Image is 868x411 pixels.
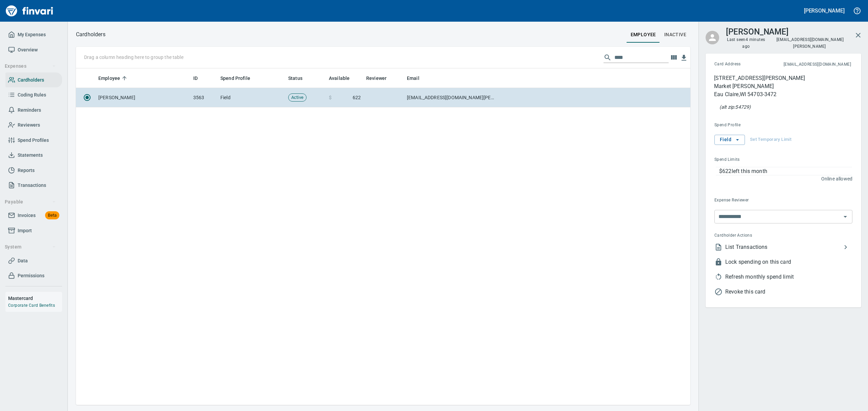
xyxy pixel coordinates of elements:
p: Drag a column heading here to group the table [84,54,183,61]
span: Set Temporary Limit [750,136,791,144]
a: Data [5,253,62,268]
span: $ [329,94,332,101]
span: System [5,243,56,251]
h5: [PERSON_NAME] [804,7,845,14]
span: Overview [18,46,38,54]
span: Refresh monthly spend limit [725,273,852,281]
span: Data [18,257,28,265]
span: Import [18,226,32,235]
span: Lock spending on this card [725,258,852,266]
span: Email [407,74,419,82]
span: Invoices [18,211,36,220]
span: Card Address [714,61,762,68]
button: Close cardholder [850,27,866,43]
td: [PERSON_NAME] [96,88,191,107]
span: Employee [98,74,120,82]
button: System [2,241,59,253]
span: Expenses [5,62,56,70]
span: Inactive [664,30,686,39]
span: employee [631,30,656,39]
span: Spend Limits [714,156,795,163]
span: Email [407,74,428,82]
button: Expenses [2,60,59,72]
a: Reports [5,163,62,178]
p: Eau Claire , WI 54703-3472 [714,90,805,99]
a: My Expenses [5,27,62,42]
span: List Transactions [725,243,842,251]
h3: [PERSON_NAME] [726,25,789,37]
a: Corporate Card Benefits [8,303,55,308]
button: [PERSON_NAME] [802,5,846,16]
button: Download Table [679,53,689,63]
a: Spend Profiles [5,133,62,148]
span: Cardholder Actions [714,232,802,239]
span: Permissions [18,272,44,280]
span: Spend Profile [220,74,259,82]
span: Coding Rules [18,91,46,99]
span: Statements [18,151,43,159]
span: Reviewer [366,74,395,82]
span: Active [289,94,306,101]
time: 4 minutes ago [742,37,765,49]
span: Reviewer [366,74,387,82]
a: Cardholders [5,72,62,88]
p: Online allowed [709,175,852,182]
span: Transactions [18,181,46,190]
span: Last seen [726,37,766,50]
nav: breadcrumb [76,30,105,39]
span: Available [329,74,350,82]
a: Overview [5,42,62,58]
a: InvoicesBeta [5,208,62,223]
img: Finvari [4,3,55,19]
td: [EMAIL_ADDRESS][DOMAIN_NAME][PERSON_NAME] [404,88,499,107]
button: Choose columns to display [669,52,679,63]
span: [EMAIL_ADDRESS][DOMAIN_NAME][PERSON_NAME] [776,37,844,49]
span: This is the email address for cardholder receipts [762,61,851,68]
a: Reminders [5,103,62,118]
span: Reports [18,166,35,175]
span: Reminders [18,106,41,114]
h6: Mastercard [8,295,62,302]
a: Statements [5,148,62,163]
span: Spend Profile [714,122,796,129]
span: Expense Reviewer [714,197,800,204]
p: [STREET_ADDRESS][PERSON_NAME] [714,74,805,82]
span: 622 [353,94,361,101]
span: Status [288,74,302,82]
a: Coding Rules [5,87,62,103]
span: My Expenses [18,30,46,39]
span: Spend Profile [220,74,250,82]
span: Spend Profiles [18,136,49,145]
span: Beta [45,212,59,219]
span: Available [329,74,358,82]
a: Permissions [5,268,62,283]
a: Reviewers [5,117,62,133]
span: Employee [98,74,129,82]
p: $622 left this month [719,167,852,175]
span: ID [193,74,198,82]
button: Set Temporary Limit [748,135,793,145]
button: Open [841,212,850,221]
a: Import [5,223,62,238]
a: Transactions [5,178,62,193]
span: Revoke this card [725,288,852,296]
span: Field [720,135,739,144]
button: Field [714,135,745,145]
span: Payable [5,198,56,206]
p: Market [PERSON_NAME] [714,82,805,90]
button: Payable [2,196,59,208]
span: Reviewers [18,121,40,129]
span: Cardholders [18,76,44,84]
p: Cardholders [76,30,105,39]
span: Status [288,74,311,82]
p: At the pump (or any AVS check), this zip will also be accepted [719,104,751,110]
td: Field [218,88,285,107]
td: 3563 [191,88,218,107]
li: This will allow the the cardholder to use their full spend limit again [709,269,852,284]
span: ID [193,74,206,82]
